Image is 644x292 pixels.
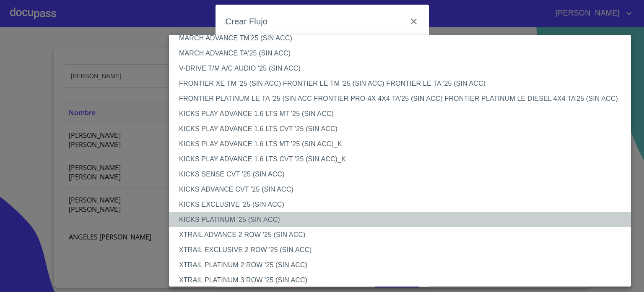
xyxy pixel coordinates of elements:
[169,273,637,288] li: XTRAIL PLATINUM 3 ROW '25 (SIN ACC)
[169,227,637,242] li: XTRAIL ADVANCE 2 ROW '25 (SIN ACC)
[169,197,637,212] li: KICKS EXCLUSIVE '25 (SIN ACC)
[169,152,637,167] li: KICKS PLAY ADVANCE 1.6 LTS CVT '25 (SIN ACC)_K
[169,167,637,182] li: KICKS SENSE CVT '25 (SIN ACC)
[169,31,637,46] li: MARCH ADVANCE TM'25 (SIN ACC)
[169,182,637,197] li: KICKS ADVANCE CVT '25 (SIN ACC)
[169,258,637,273] li: XTRAIL PLATINUM 2 ROW '25 (SIN ACC)
[169,137,637,152] li: KICKS PLAY ADVANCE 1.6 LTS MT '25 (SIN ACC)_K
[169,212,637,227] li: KICKS PLATINUM '25 (SIN ACC)
[169,121,637,137] li: KICKS PLAY ADVANCE 1.6 LTS CVT '25 (SIN ACC)
[169,46,637,61] li: MARCH ADVANCE TA'25 (SIN ACC)
[169,61,637,76] li: V-DRIVE T/M A/C AUDIO '25 (SIN ACC)
[169,106,637,121] li: KICKS PLAY ADVANCE 1.6 LTS MT '25 (SIN ACC)
[169,76,637,91] li: FRONTIER XE TM '25 (SIN ACC) FRONTIER LE TM '25 (SIN ACC) FRONTIER LE TA '25 (SIN ACC)
[169,91,637,106] li: FRONTIER PLATINUM LE TA '25 (SIN ACC FRONTIER PRO-4X 4X4 TA'25 (SIN ACC) FRONTIER PLATINUM LE DIE...
[169,242,637,258] li: XTRAIL EXCLUSIVE 2 ROW '25 (SIN ACC)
